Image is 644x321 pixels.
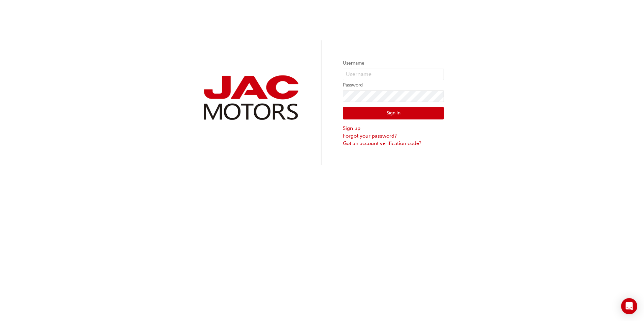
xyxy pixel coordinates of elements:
[343,81,444,89] label: Password
[343,124,444,132] a: Sign up
[343,132,444,140] a: Forgot your password?
[621,298,637,314] div: Open Intercom Messenger
[343,107,444,120] button: Sign In
[343,59,444,67] label: Username
[200,73,301,123] img: jac-portal
[343,69,444,80] input: Username
[343,140,444,147] a: Got an account verification code?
